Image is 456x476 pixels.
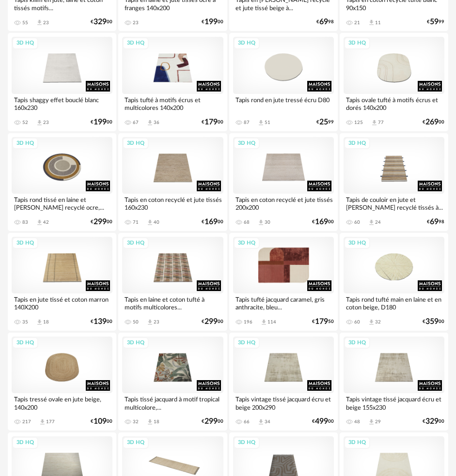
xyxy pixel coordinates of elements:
div: 3D HQ [234,37,260,49]
div: 18 [154,419,159,425]
span: 179 [315,319,328,325]
span: 25 [319,119,328,125]
div: € 00 [202,418,223,425]
span: 69 [319,19,328,25]
div: € 00 [91,418,112,425]
a: 3D HQ Tapis rond tissé en laine et [PERSON_NAME] recyclé ocre,... 83 Download icon 42 €29900 [8,133,116,231]
span: 59 [430,19,439,25]
div: 3D HQ [234,437,260,449]
span: 269 [425,119,439,125]
span: 69 [430,219,439,225]
a: 3D HQ Tapis shaggy effet bouclé blanc 160x230 52 Download icon 23 €19900 [8,33,116,131]
span: Download icon [257,119,265,126]
div: 30 [265,219,270,225]
span: 499 [315,418,328,425]
div: Tapis tufté jacquard caramel, gris anthracite, bleu... [233,293,334,313]
div: 24 [375,219,381,225]
div: 3D HQ [12,37,38,49]
div: 3D HQ [12,337,38,349]
div: € 99 [427,19,444,25]
div: Tapis vintage tissé jacquard écru et beige 200x290 [233,393,334,413]
div: € 00 [202,19,223,25]
div: 3D HQ [123,337,149,349]
div: 3D HQ [234,337,260,349]
div: Tapis rond tufté main en laine et en coton beige, D180 [344,293,444,313]
a: 3D HQ Tapis vintage tissé jacquard écru et beige 200x290 66 Download icon 34 €49900 [229,333,338,430]
a: 3D HQ Tapis de couloir en jute et [PERSON_NAME] recyclé tissés à... 60 Download icon 24 €6998 [340,133,448,231]
div: 125 [354,120,363,125]
span: 139 [94,319,107,325]
div: Tapis en laine et coton tufté à motifs multicolores... [122,293,223,313]
div: Tapis en coton recyclé et jute tissés 160x230 [122,194,223,213]
span: Download icon [368,319,375,326]
span: Download icon [371,119,378,126]
div: 52 [22,120,28,125]
span: Download icon [146,418,154,426]
span: 329 [94,19,107,25]
span: Download icon [146,219,154,226]
div: 60 [354,219,360,225]
span: 199 [204,19,218,25]
span: 109 [94,418,107,425]
span: 299 [204,319,218,325]
a: 3D HQ Tapis tufté à motifs écrus et multicolores 140x200 67 Download icon 36 €17900 [118,33,227,131]
div: Tapis tufté à motifs écrus et multicolores 140x200 [122,94,223,113]
div: € 00 [423,418,444,425]
span: Download icon [257,219,265,226]
span: 299 [94,219,107,225]
a: 3D HQ Tapis en coton recyclé et jute tissés 200x200 68 Download icon 30 €16900 [229,133,338,231]
div: € 00 [91,319,112,325]
div: Tapis tissé jacquard à motif tropical multicolore,... [122,393,223,413]
div: Tapis tressé ovale en jute beige, 140x200 [12,393,112,413]
div: 23 [43,20,49,26]
div: € 50 [312,319,334,325]
span: 179 [204,119,218,125]
span: Download icon [146,119,154,126]
span: Download icon [146,319,154,326]
div: 3D HQ [12,138,38,150]
div: 3D HQ [344,337,370,349]
div: 3D HQ [123,237,149,249]
span: Download icon [39,418,46,426]
div: € 00 [423,319,444,325]
a: 3D HQ Tapis en laine et coton tufté à motifs multicolores... 50 Download icon 23 €29900 [118,233,227,331]
div: 29 [375,419,381,425]
a: 3D HQ Tapis vintage tissé jacquard écru et beige 155x230 48 Download icon 29 €32900 [340,333,448,430]
div: € 98 [427,219,444,225]
div: 3D HQ [344,237,370,249]
span: 199 [94,119,107,125]
span: Download icon [36,19,43,26]
div: 11 [375,20,381,26]
div: 3D HQ [12,437,38,449]
div: € 00 [202,219,223,225]
div: 66 [244,419,250,425]
div: € 00 [91,219,112,225]
div: 196 [244,319,252,325]
span: Download icon [368,19,375,26]
div: 71 [133,219,139,225]
span: 169 [315,219,328,225]
div: 3D HQ [12,237,38,249]
span: 329 [425,418,439,425]
div: 18 [43,319,49,325]
span: 169 [204,219,218,225]
div: 3D HQ [344,437,370,449]
div: 3D HQ [123,37,149,49]
div: 23 [133,20,139,26]
a: 3D HQ Tapis rond tufté main en laine et en coton beige, D180 60 Download icon 32 €35900 [340,233,448,331]
div: 3D HQ [344,138,370,150]
a: 3D HQ Tapis tressé ovale en jute beige, 140x200 217 Download icon 177 €10900 [8,333,116,430]
div: 50 [133,319,139,325]
div: 35 [22,319,28,325]
div: Tapis shaggy effet bouclé blanc 160x230 [12,94,112,113]
div: 48 [354,419,360,425]
div: 67 [133,120,139,125]
div: 23 [154,319,159,325]
span: Download icon [36,319,43,326]
div: 114 [267,319,276,325]
div: 55 [22,20,28,26]
div: 42 [43,219,49,225]
div: € 00 [423,119,444,125]
a: 3D HQ Tapis en coton recyclé et jute tissés 160x230 71 Download icon 40 €16900 [118,133,227,231]
div: 3D HQ [234,237,260,249]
